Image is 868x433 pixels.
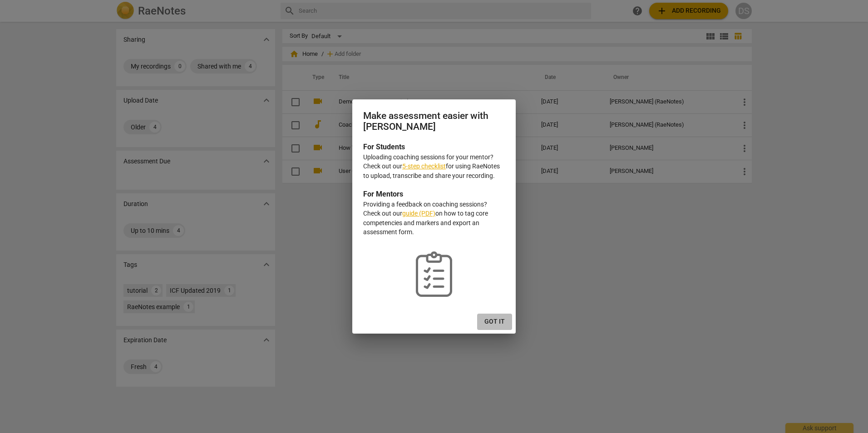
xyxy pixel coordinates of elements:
b: For Mentors [363,190,403,198]
span: Got it [484,317,505,326]
a: guide (PDF) [402,210,435,217]
button: Got it [477,314,512,330]
b: For Students [363,143,405,151]
p: Uploading coaching sessions for your mentor? Check out our for using RaeNotes to upload, transcri... [363,153,505,181]
h2: Make assessment easier with [PERSON_NAME] [363,110,505,133]
p: Providing a feedback on coaching sessions? Check out our on how to tag core competencies and mark... [363,200,505,237]
a: 5-step checklist [402,162,446,170]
